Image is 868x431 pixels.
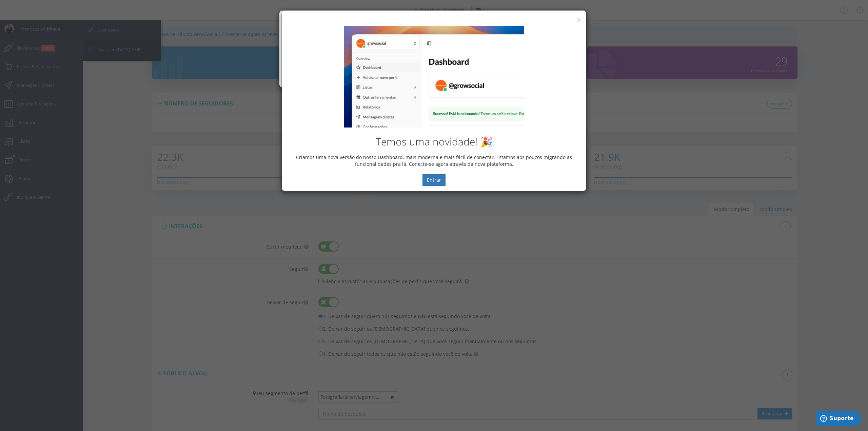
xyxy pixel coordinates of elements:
p: Criamos uma nova versão do nosso Dashboard, mais moderna e mais fácil de conectar. Estamos aos po... [287,154,581,168]
iframe: Abre um widget para que você possa encontrar mais informações [816,411,861,428]
h2: Temos uma novidade! 🎉 [287,136,581,147]
button: Entrar [422,174,446,186]
button: × [576,15,581,24]
img: New Dashboard [344,26,524,128]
